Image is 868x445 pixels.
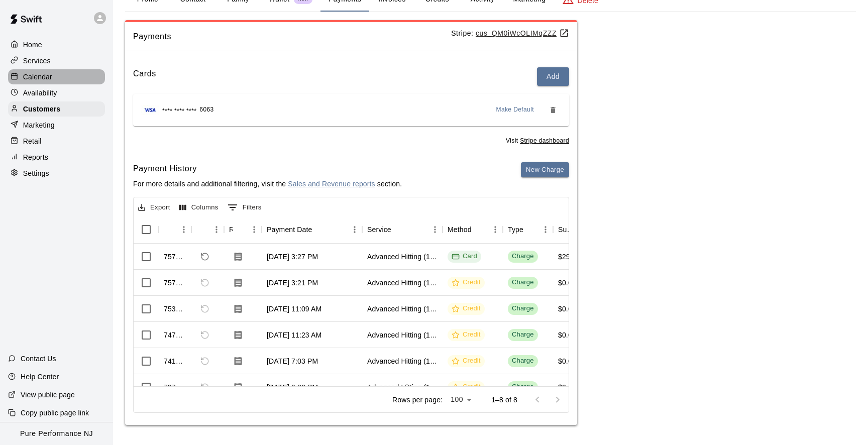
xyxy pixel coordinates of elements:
[545,102,561,118] button: Remove
[21,372,59,382] p: Help Center
[558,304,576,314] div: $0.00
[367,304,438,314] div: Advanced Hitting (13-18)
[367,278,438,288] div: Advanced Hitting (13-18)
[452,304,481,313] div: Credit
[164,252,186,262] div: 757606
[367,215,391,244] div: Service
[452,330,481,340] div: Credit
[451,28,569,39] p: Stripe:
[199,105,213,115] span: 6063
[512,382,534,392] div: Charge
[347,222,362,237] button: Menu
[196,248,213,265] span: Refund payment
[506,136,569,146] span: Visit
[267,382,318,392] div: Aug 4, 2025, 9:32 PM
[21,408,89,418] p: Copy public page link
[8,101,105,117] div: Customers
[23,40,42,50] p: Home
[8,166,105,181] a: Settings
[521,162,569,178] button: New Charge
[523,222,537,237] button: Sort
[229,352,247,370] button: Download Receipt
[233,222,247,237] button: Sort
[23,120,55,130] p: Marketing
[267,330,321,340] div: Aug 10, 2025, 11:23 AM
[229,215,233,244] div: Receipt
[447,392,475,407] div: 100
[164,304,186,314] div: 753322
[443,215,503,244] div: Method
[520,137,569,144] a: Stripe dashboard
[141,105,159,115] img: Credit card brand logo
[8,118,105,133] a: Marketing
[133,67,156,86] h6: Cards
[427,222,443,237] button: Menu
[538,222,553,237] button: Menu
[177,200,221,215] button: Select columns
[229,326,247,344] button: Download Receipt
[512,252,534,261] div: Charge
[164,278,186,288] div: 757596
[558,252,584,262] div: $297.00
[267,356,318,366] div: Aug 6, 2025, 7:03 PM
[391,222,405,237] button: Sort
[452,356,481,366] div: Credit
[23,168,49,178] p: Settings
[367,330,438,340] div: Advanced Hitting (13-18)
[229,300,247,318] button: Download Receipt
[8,69,105,84] a: Calendar
[392,395,443,405] p: Rows per page:
[176,222,191,237] button: Menu
[8,150,105,165] a: Reports
[164,382,186,392] div: 737576
[229,378,247,396] button: Download Receipt
[267,215,312,244] div: Payment Date
[288,180,375,188] a: Sales and Revenue reports
[367,382,438,392] div: Advanced Hitting (13-18)
[196,379,213,396] span: Refund payment
[488,222,503,237] button: Menu
[452,382,481,392] div: Credit
[229,248,247,266] button: Download Receipt
[508,215,523,244] div: Type
[23,56,51,66] p: Services
[367,356,438,366] div: Advanced Hitting (13-18)
[21,354,56,364] p: Contact Us
[476,29,569,37] a: cus_QM0iWcOLIMqZZZ
[23,136,42,146] p: Retail
[8,37,105,52] div: Home
[8,134,105,149] a: Retail
[367,252,438,262] div: Advanced Hitting (13-18)
[191,215,224,244] div: Refund
[452,252,477,261] div: Card
[8,53,105,68] div: Services
[23,72,52,82] p: Calendar
[492,102,538,118] button: Make Default
[224,215,262,244] div: Receipt
[209,222,224,237] button: Menu
[362,215,443,244] div: Service
[196,300,213,317] span: Refund payment
[558,382,576,392] div: $0.00
[8,85,105,100] div: Availability
[512,278,534,287] div: Charge
[558,356,576,366] div: $0.00
[496,105,534,115] span: Make Default
[537,67,569,86] button: Add
[164,330,186,340] div: 747284
[558,215,574,244] div: Subtotal
[267,252,318,262] div: Aug 15, 2025, 3:27 PM
[196,353,213,370] span: Refund payment
[262,215,362,244] div: Payment Date
[159,215,191,244] div: Id
[448,215,472,244] div: Method
[558,278,576,288] div: $0.00
[23,152,48,162] p: Reports
[164,222,178,237] button: Sort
